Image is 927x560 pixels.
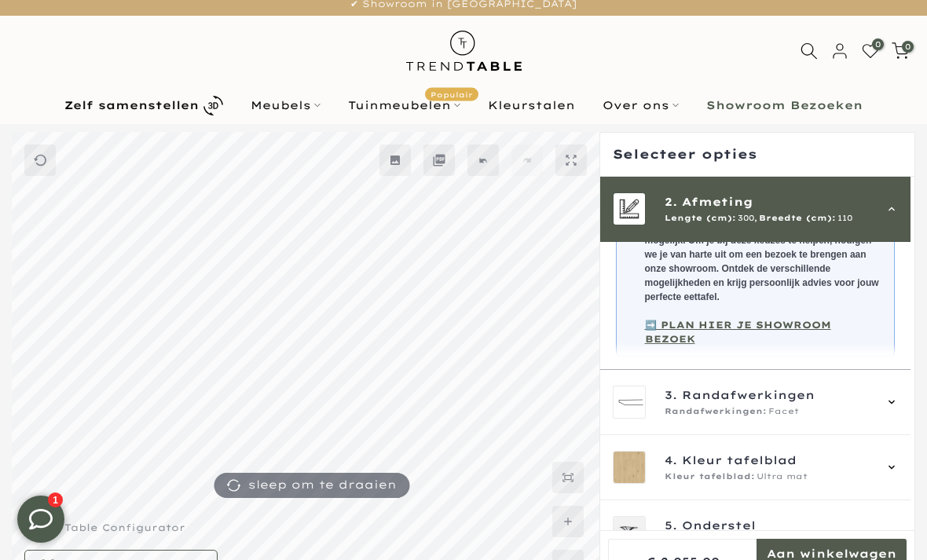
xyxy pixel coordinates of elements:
[474,96,589,115] a: Kleurstalen
[892,42,909,60] a: 0
[395,16,533,86] img: trend-table
[2,480,80,558] iframe: toggle-frame
[51,92,237,119] a: Zelf samenstellen
[872,38,884,50] span: 0
[693,96,877,115] a: Showroom Bezoeken
[64,100,199,111] b: Zelf samenstellen
[862,42,879,60] a: 0
[335,96,474,115] a: TuinmeubelenPopulair
[902,41,914,53] span: 0
[706,100,863,111] b: Showroom Bezoeken
[589,96,693,115] a: Over ons
[425,88,478,101] span: Populair
[237,96,335,115] a: Meubels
